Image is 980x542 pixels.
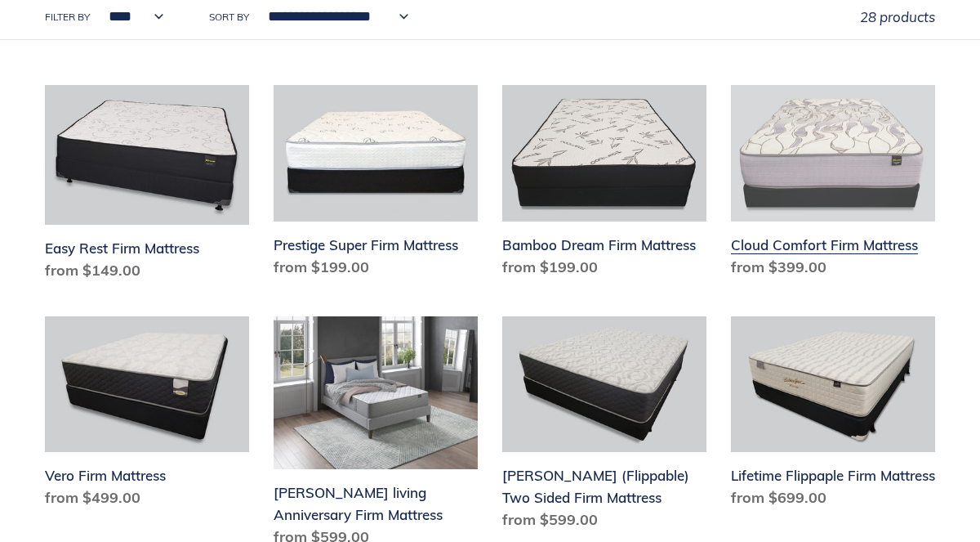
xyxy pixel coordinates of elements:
a: Cloud Comfort Firm Mattress [731,85,935,284]
a: Prestige Super Firm Mattress [274,85,478,284]
a: Bamboo Dream Firm Mattress [502,85,706,284]
a: Del Ray (Flippable) Two Sided Firm Mattress [502,316,706,538]
a: Lifetime Flippaple Firm Mattress [731,316,935,516]
a: Vero Firm Mattress [45,316,249,516]
label: Sort by [209,10,249,25]
a: Easy Rest Firm Mattress [45,85,249,288]
label: Filter by [45,10,90,25]
span: 28 products [860,8,935,25]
